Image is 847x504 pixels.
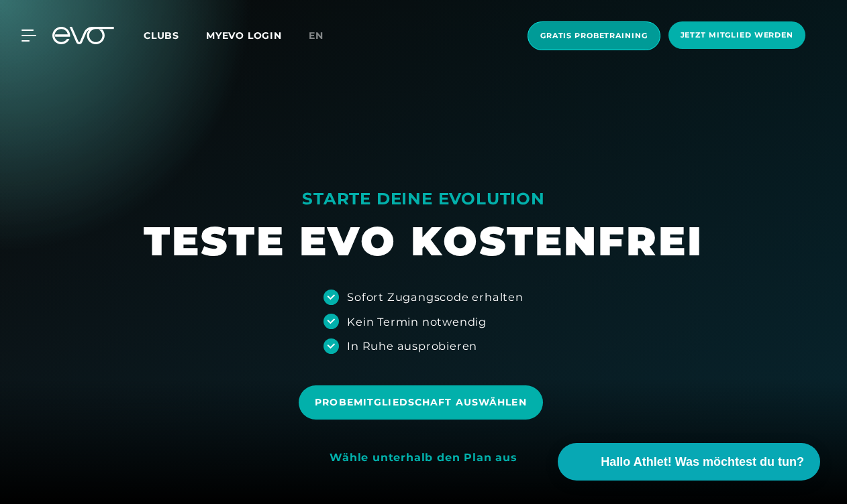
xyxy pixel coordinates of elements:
a: en [309,28,340,44]
a: Jetzt Mitglied werden [664,21,809,50]
div: Sofort Zugangscode erhalten [347,289,524,305]
span: Hallo Athlet! Was möchtest du tun? [601,453,804,471]
span: Gratis Probetraining [540,30,648,42]
div: In Ruhe ausprobieren [347,338,477,354]
div: STARTE DEINE EVOLUTION [144,188,703,210]
button: Hallo Athlet! Was möchtest du tun? [558,443,820,481]
div: Wähle unterhalb den Plan aus [330,451,517,465]
a: Gratis Probetraining [524,21,664,50]
span: Jetzt Mitglied werden [681,29,793,41]
div: Kein Termin notwendig [347,314,487,330]
span: en [309,29,323,42]
a: Clubs [144,29,206,42]
h1: TESTE EVO KOSTENFREI [144,215,703,267]
span: Clubs [144,29,179,42]
a: Probemitgliedschaft auswählen [299,375,548,430]
a: MYEVO LOGIN [206,29,282,42]
span: Probemitgliedschaft auswählen [315,395,526,409]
